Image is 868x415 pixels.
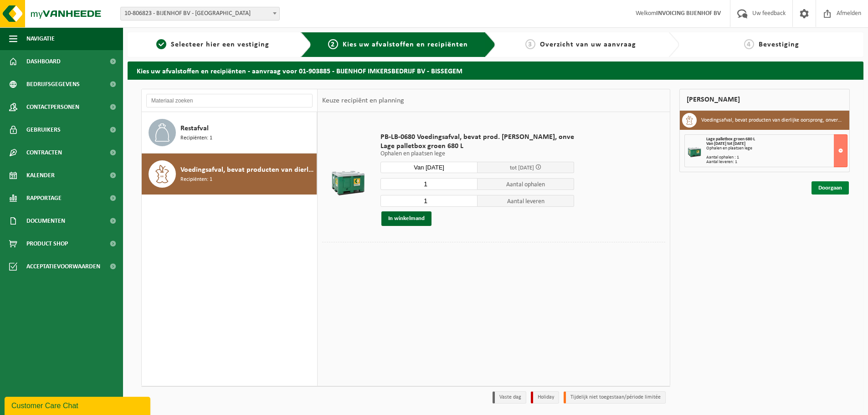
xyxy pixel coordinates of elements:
button: Voedingsafval, bevat producten van dierlijke oorsprong, onverpakt, categorie 3 Recipiënten: 1 [142,154,317,195]
span: Kies uw afvalstoffen en recipiënten [343,41,468,48]
h2: Kies uw afvalstoffen en recipiënten - aanvraag voor 01-903885 - BIJENHOF IMKERSBEDRIJF BV - BISSEGEM [128,61,863,79]
span: 2 [328,39,338,49]
span: Acceptatievoorwaarden [26,255,100,278]
span: Kalender [26,164,55,187]
span: Contactpersonen [26,96,79,118]
button: Restafval Recipiënten: 1 [142,112,317,154]
span: Recipiënten: 1 [180,134,212,143]
h3: Voedingsafval, bevat producten van dierlijke oorsprong, onverpakt, categorie 3 [701,113,842,128]
button: In winkelmand [381,211,431,226]
span: tot [DATE] [510,165,534,171]
p: Ophalen en plaatsen lege [380,151,574,157]
li: Vaste dag [493,391,526,404]
span: Restafval [180,123,209,134]
a: Doorgaan [812,181,849,195]
span: Voedingsafval, bevat producten van dierlijke oorsprong, onverpakt, categorie 3 [180,164,314,175]
div: [PERSON_NAME] [679,89,850,111]
span: Navigatie [26,27,55,50]
strong: Van [DATE] tot [DATE] [706,141,745,146]
span: Aantal ophalen [478,178,575,190]
input: Selecteer datum [380,162,478,173]
div: Aantal ophalen : 1 [706,155,847,160]
span: Overzicht van uw aanvraag [540,41,636,48]
span: Contracten [26,141,62,164]
span: 3 [525,39,535,49]
span: Rapportage [26,187,62,210]
span: Recipiënten: 1 [180,175,212,184]
span: Product Shop [26,232,68,255]
span: Lage palletbox groen 680 L [380,142,574,151]
span: Dashboard [26,50,61,73]
span: Aantal leveren [478,195,575,207]
span: 10-806823 - BIJENHOF BV - BISSEGEM [121,7,279,20]
span: Documenten [26,210,65,232]
a: 1Selecteer hier een vestiging [132,39,293,50]
div: Ophalen en plaatsen lege [706,146,847,151]
div: Keuze recipiënt en planning [318,89,409,112]
div: Aantal leveren: 1 [706,160,847,164]
span: Lage palletbox groen 680 L [706,137,755,142]
li: Holiday [531,391,559,404]
strong: INVOICING BIJENHOF BV [656,10,721,17]
input: Materiaal zoeken [146,94,313,108]
span: 4 [744,39,754,49]
span: Bedrijfsgegevens [26,73,80,96]
span: Gebruikers [26,118,61,141]
iframe: chat widget [5,395,152,415]
li: Tijdelijk niet toegestaan/période limitée [564,391,666,404]
span: PB-LB-0680 Voedingsafval, bevat prod. [PERSON_NAME], onve [380,133,574,142]
span: Bevestiging [759,41,799,48]
span: 10-806823 - BIJENHOF BV - BISSEGEM [120,7,280,20]
span: Selecteer hier een vestiging [171,41,269,48]
span: 1 [156,39,166,49]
